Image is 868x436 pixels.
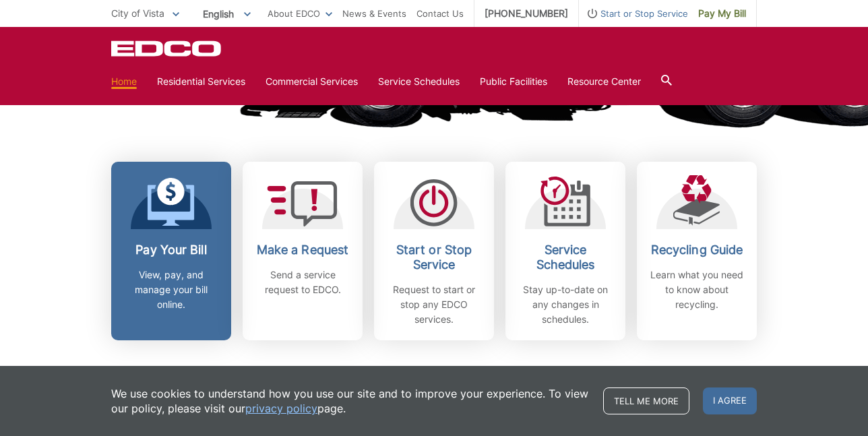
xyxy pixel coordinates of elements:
[637,162,757,340] a: Recycling Guide Learn what you need to know about recycling.
[266,74,358,89] a: Commercial Services
[121,268,221,312] p: View, pay, and manage your bill online.
[378,74,460,89] a: Service Schedules
[243,162,363,340] a: Make a Request Send a service request to EDCO.
[647,243,747,257] h2: Recycling Guide
[268,6,332,21] a: About EDCO
[647,268,747,312] p: Learn what you need to know about recycling.
[567,74,641,89] a: Resource Center
[698,6,746,21] span: Pay My Bill
[245,401,317,416] a: privacy policy
[121,243,221,257] h2: Pay Your Bill
[505,162,625,340] a: Service Schedules Stay up-to-date on any changes in schedules.
[603,387,689,414] a: Tell me more
[193,3,261,25] span: English
[516,243,615,272] h2: Service Schedules
[384,243,484,272] h2: Start or Stop Service
[480,74,547,89] a: Public Facilities
[253,268,352,297] p: Send a service request to EDCO.
[111,386,590,416] p: We use cookies to understand how you use our site and to improve your experience. To view our pol...
[384,282,484,327] p: Request to start or stop any EDCO services.
[111,162,231,340] a: Pay Your Bill View, pay, and manage your bill online.
[253,243,352,257] h2: Make a Request
[111,40,223,57] a: EDCD logo. Return to the homepage.
[111,7,164,19] span: City of Vista
[157,74,245,89] a: Residential Services
[516,282,615,327] p: Stay up-to-date on any changes in schedules.
[111,74,137,89] a: Home
[342,6,406,21] a: News & Events
[703,387,757,414] span: I agree
[416,6,464,21] a: Contact Us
